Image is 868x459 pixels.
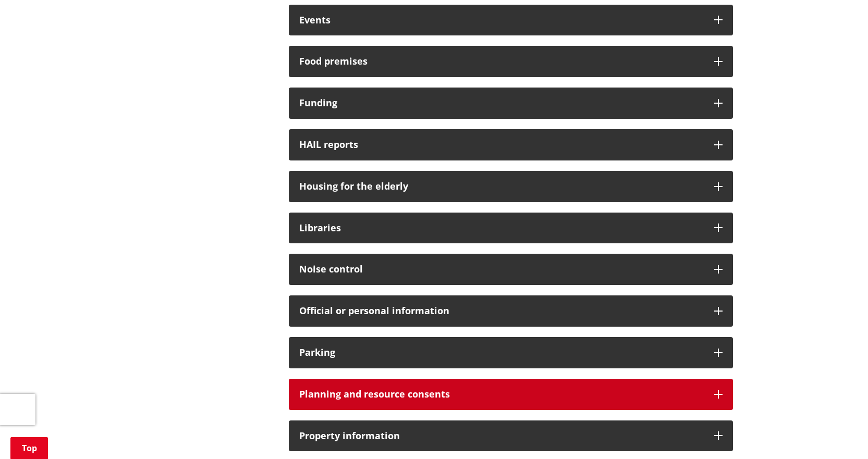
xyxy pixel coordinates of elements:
[299,181,704,192] h3: Housing for the elderly
[299,98,704,108] h3: Funding
[299,306,704,316] h3: Official or personal information
[299,264,704,275] h3: Noise control
[299,389,704,400] h3: Planning and resource consents
[299,431,704,441] h3: Property information
[299,56,704,67] h3: Food premises
[299,223,704,233] h3: Libraries
[299,140,704,150] h3: HAIL reports
[299,15,704,26] h3: Events
[820,415,858,453] iframe: Messenger Launcher
[10,437,48,459] a: Top
[299,348,704,358] h3: Parking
